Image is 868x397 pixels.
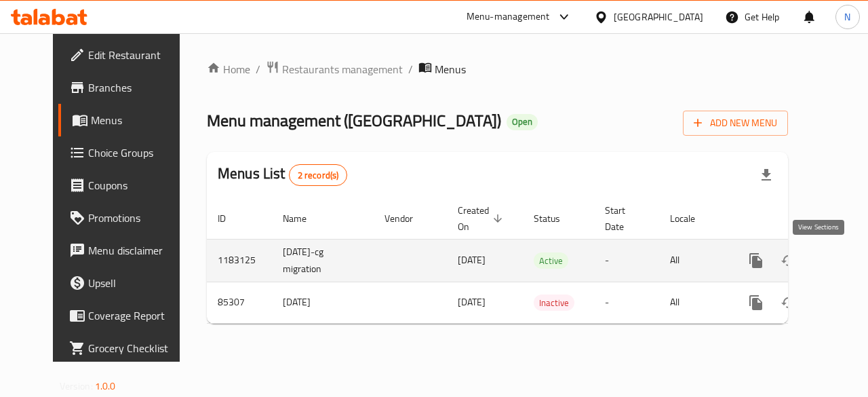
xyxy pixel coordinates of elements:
button: Change Status [772,286,805,319]
span: Inactive [534,295,574,311]
a: Menu disclaimer [58,234,198,267]
a: Restaurants management [266,60,403,78]
span: Status [534,210,578,227]
span: Locale [670,210,713,227]
span: Upsell [88,275,187,291]
span: Menu disclaimer [88,242,187,259]
span: Promotions [88,210,187,226]
button: Add New Menu [683,111,788,136]
span: Restaurants management [282,61,403,77]
div: Open [507,114,538,130]
a: Coupons [58,169,198,202]
a: Branches [58,71,198,104]
span: [DATE] [458,251,486,269]
span: Version: [60,377,93,395]
a: Home [207,61,250,77]
a: Grocery Checklist [58,332,198,364]
span: Name [283,210,324,227]
span: Start Date [605,202,643,235]
span: Active [534,253,568,269]
h2: Menus List [218,164,347,186]
li: / [408,61,413,77]
span: Coverage Report [88,307,187,324]
div: [GEOGRAPHIC_DATA] [614,10,703,24]
a: Edit Restaurant [58,39,198,71]
span: Menu management ( [GEOGRAPHIC_DATA] ) [207,105,501,136]
button: more [740,286,772,319]
span: Coupons [88,177,187,193]
button: Change Status [772,244,805,277]
td: All [659,282,729,323]
td: [DATE]-cg migration [272,239,374,282]
span: ID [218,210,243,227]
a: Menus [58,104,198,136]
a: Coverage Report [58,299,198,332]
span: Open [507,116,538,128]
td: [DATE] [272,282,374,323]
a: Upsell [58,267,198,299]
td: 85307 [207,282,272,323]
span: 2 record(s) [290,169,347,182]
span: Vendor [384,210,431,227]
span: 1.0.0 [95,377,116,395]
span: [DATE] [458,293,486,311]
span: Menus [91,112,187,128]
a: Promotions [58,202,198,234]
div: Active [534,252,568,269]
span: Edit Restaurant [88,47,187,63]
span: Add New Menu [694,115,777,132]
div: Export file [750,159,783,191]
span: Branches [88,79,187,96]
nav: breadcrumb [207,60,788,78]
a: Choice Groups [58,136,198,169]
div: Menu-management [467,9,550,25]
td: - [594,239,659,282]
td: 1183125 [207,239,272,282]
span: N [844,10,850,24]
div: Inactive [534,295,574,311]
span: Menus [435,61,466,77]
td: All [659,239,729,282]
span: Created On [458,202,507,235]
li: / [256,61,260,77]
td: - [594,282,659,323]
span: Grocery Checklist [88,340,187,356]
span: Choice Groups [88,145,187,161]
button: more [740,244,772,277]
div: Total records count [289,164,348,186]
